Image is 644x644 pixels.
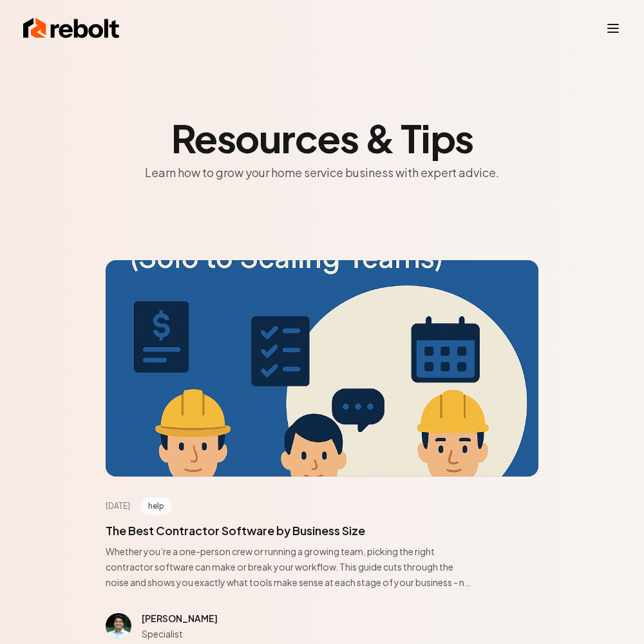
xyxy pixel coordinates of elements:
time: [DATE] [106,501,130,511]
h2: Resources & Tips [106,118,538,157]
button: Toggle mobile menu [605,21,621,36]
span: [PERSON_NAME] [142,612,218,624]
img: Rebolt Logo [23,15,120,41]
p: Learn how to grow your home service business with expert advice. [106,162,538,183]
a: The Best Contractor Software by Business Size [106,523,365,538]
span: help [140,497,172,515]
